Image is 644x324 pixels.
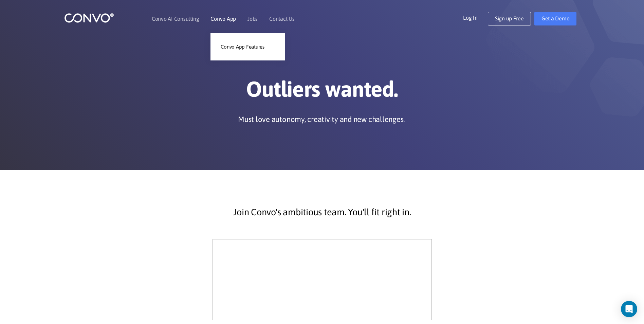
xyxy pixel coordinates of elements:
[152,16,199,21] a: Convo AI Consulting
[621,301,637,317] div: Open Intercom Messenger
[463,12,488,23] a: Log In
[534,12,577,25] a: Get a Demo
[224,250,420,309] iframe: js_widget_iframe_1
[134,76,511,107] h1: Outliers wanted.
[139,204,505,221] p: Join Convo's ambitious team. You'll fit right in.
[247,16,258,21] a: Jobs
[488,12,531,25] a: Sign up Free
[64,13,114,23] img: logo_1.png
[238,114,405,124] p: Must love autonomy, creativity and new challenges.
[210,16,236,21] a: Convo App
[210,40,285,54] a: Convo App Features
[269,16,295,21] a: Contact Us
